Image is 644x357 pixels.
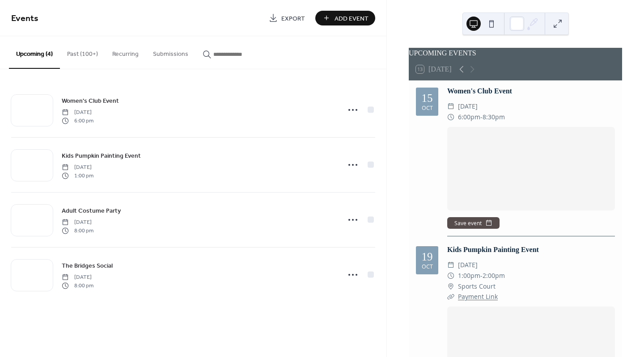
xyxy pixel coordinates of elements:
[62,206,121,216] a: Adult Costume Party
[62,260,113,271] a: The Bridges Social
[458,112,480,122] span: 6:00pm
[458,260,478,270] span: [DATE]
[447,217,500,229] button: Save event
[62,164,93,172] span: [DATE]
[62,151,141,161] span: Kids Pumpkin Painting Event
[447,112,454,122] div: ​
[62,117,93,125] span: 6:00 pm
[447,246,539,253] a: Kids Pumpkin Painting Event
[483,112,505,122] span: 8:30pm
[480,270,483,281] span: -
[458,270,480,281] span: 1:00pm
[146,36,195,68] button: Submissions
[447,291,454,302] div: ​
[447,260,454,270] div: ​
[422,92,433,104] div: 15
[447,281,454,292] div: ​
[9,36,60,69] button: Upcoming (4)
[315,11,375,25] button: Add Event
[447,270,454,281] div: ​
[62,97,119,106] span: Women's Club Event
[11,10,38,27] span: Events
[447,101,454,112] div: ​
[105,36,146,68] button: Recurring
[62,227,93,235] span: 8:00 pm
[62,206,121,216] span: Adult Costume Party
[422,251,433,262] div: 19
[458,292,498,301] a: Payment Link
[422,105,433,111] div: Oct
[62,281,93,290] span: 8:00 pm
[335,14,369,23] span: Add Event
[447,86,615,97] div: Women's Club Event
[62,273,93,281] span: [DATE]
[62,109,93,117] span: [DATE]
[422,264,433,270] div: Oct
[458,101,478,112] span: [DATE]
[60,36,105,68] button: Past (100+)
[458,281,496,292] span: Sports Court
[62,261,113,271] span: The Bridges Social
[62,151,141,161] a: Kids Pumpkin Painting Event
[483,270,505,281] span: 2:00pm
[281,14,305,23] span: Export
[409,48,622,59] div: UPCOMING EVENTS
[480,112,483,122] span: -
[262,11,312,25] a: Export
[62,172,93,180] span: 1:00 pm
[62,218,93,227] span: [DATE]
[62,96,119,106] a: Women's Club Event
